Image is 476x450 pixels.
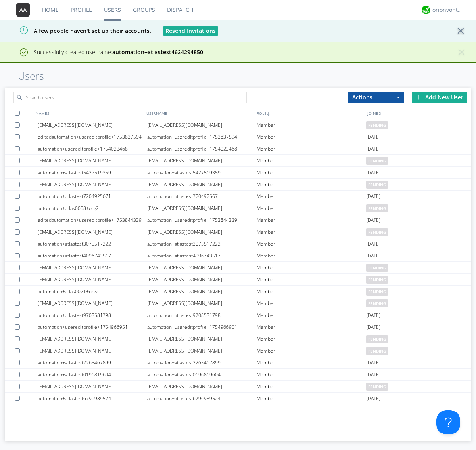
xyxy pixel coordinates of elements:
a: [EMAIL_ADDRESS][DOMAIN_NAME][EMAIL_ADDRESS][DOMAIN_NAME]Memberpending [5,179,471,191]
span: [DATE] [366,393,380,404]
div: automation+usereditprofile+1753844339 [147,214,257,226]
strong: automation+atlastest4624294850 [112,48,203,56]
div: editedautomation+usereditprofile+1753844339 [38,214,147,226]
div: Member [257,381,366,392]
span: [DATE] [366,321,380,333]
div: Member [257,167,366,178]
a: automation+atlastest9708581798automation+atlastest9708581798Member[DATE] [5,309,471,321]
a: automation+usereditprofile+1754023468automation+usereditprofile+1754023468Member[DATE] [5,143,471,155]
div: [EMAIL_ADDRESS][DOMAIN_NAME] [147,202,257,214]
div: Member [257,286,366,297]
span: [DATE] [366,191,380,202]
span: [DATE] [366,131,380,143]
div: Member [257,297,366,309]
div: editedautomation+usereditprofile+1753837594 [38,131,147,143]
div: Member [257,357,366,368]
span: pending [366,228,388,236]
div: [EMAIL_ADDRESS][DOMAIN_NAME] [38,262,147,273]
span: pending [366,347,388,355]
div: Member [257,393,366,404]
div: [EMAIL_ADDRESS][DOMAIN_NAME] [147,381,257,392]
span: [DATE] [366,250,380,262]
span: [DATE] [366,214,380,226]
div: [EMAIL_ADDRESS][DOMAIN_NAME] [38,333,147,345]
a: [EMAIL_ADDRESS][DOMAIN_NAME][EMAIL_ADDRESS][DOMAIN_NAME]Memberpending [5,333,471,345]
div: Member [257,404,366,416]
div: [EMAIL_ADDRESS][DOMAIN_NAME] [147,226,257,238]
div: automation+usereditprofile+1754023468 [147,143,257,154]
a: automation+atlastest0196819604automation+atlastest0196819604Member[DATE] [5,369,471,381]
div: [EMAIL_ADDRESS][DOMAIN_NAME] [147,297,257,309]
span: [DATE] [366,167,380,179]
div: Member [257,321,366,333]
div: Member [257,226,366,238]
div: automation+atlastest9708581798 [38,309,147,321]
a: [EMAIL_ADDRESS][DOMAIN_NAME][EMAIL_ADDRESS][DOMAIN_NAME]Member [5,404,471,416]
div: automation+atlastest5427519359 [38,167,147,178]
div: Member [257,333,366,345]
span: pending [366,335,388,343]
div: automation+atlastest9708581798 [147,309,257,321]
div: automation+usereditprofile+1754966951 [147,321,257,333]
span: [DATE] [366,238,380,250]
div: Member [257,250,366,261]
div: automation+atlastest3075517222 [38,238,147,250]
div: Member [257,119,366,131]
span: A few people haven't set up their accounts. [6,27,151,34]
div: [EMAIL_ADDRESS][DOMAIN_NAME] [38,345,147,357]
div: automation+atlastest7204925671 [147,191,257,202]
a: automation+atlastest5427519359automation+atlastest5427519359Member[DATE] [5,167,471,179]
div: automation+atlastest6796989524 [147,393,257,404]
div: automation+atlastest4096743517 [38,250,147,261]
a: automation+atlastest2265467899automation+atlastest2265467899Member[DATE] [5,357,471,369]
div: [EMAIL_ADDRESS][DOMAIN_NAME] [38,297,147,309]
div: [EMAIL_ADDRESS][DOMAIN_NAME] [38,381,147,392]
span: [DATE] [366,369,380,381]
div: Member [257,238,366,250]
span: pending [366,121,388,129]
button: Resend Invitations [163,26,218,36]
div: automation+atlastest6796989524 [38,393,147,404]
div: Member [257,214,366,226]
div: automation+atlastest5427519359 [147,167,257,178]
div: Member [257,131,366,143]
div: automation+atlas0008+org2 [38,202,147,214]
div: [EMAIL_ADDRESS][DOMAIN_NAME] [147,119,257,131]
a: [EMAIL_ADDRESS][DOMAIN_NAME][EMAIL_ADDRESS][DOMAIN_NAME]Memberpending [5,155,471,167]
div: Member [257,309,366,321]
img: plus.svg [416,94,421,100]
div: automation+atlastest0196819604 [147,369,257,380]
span: pending [366,276,388,284]
div: [EMAIL_ADDRESS][DOMAIN_NAME] [38,226,147,238]
div: automation+atlastest7204925671 [38,191,147,202]
div: Member [257,155,366,166]
a: automation+atlastest7204925671automation+atlastest7204925671Member[DATE] [5,191,471,202]
div: automation+atlastest2265467899 [147,357,257,368]
div: Member [257,143,366,154]
div: [EMAIL_ADDRESS][DOMAIN_NAME] [147,274,257,285]
div: [EMAIL_ADDRESS][DOMAIN_NAME] [38,155,147,166]
span: Successfully created username: [34,48,203,56]
div: [EMAIL_ADDRESS][DOMAIN_NAME] [147,262,257,273]
div: [EMAIL_ADDRESS][DOMAIN_NAME] [147,404,257,416]
div: Member [257,262,366,273]
div: automation+usereditprofile+1754023468 [38,143,147,154]
div: automation+usereditprofile+1753837594 [147,131,257,143]
input: Search users [13,92,247,103]
a: automation+usereditprofile+1754966951automation+usereditprofile+1754966951Member[DATE] [5,321,471,333]
div: Member [257,191,366,202]
span: pending [366,157,388,165]
span: pending [366,181,388,189]
a: [EMAIL_ADDRESS][DOMAIN_NAME][EMAIL_ADDRESS][DOMAIN_NAME]Memberpending [5,381,471,393]
div: Member [257,369,366,380]
div: Member [257,179,366,190]
div: [EMAIL_ADDRESS][DOMAIN_NAME] [38,179,147,190]
a: automation+atlastest6796989524automation+atlastest6796989524Member[DATE] [5,393,471,404]
div: [EMAIL_ADDRESS][DOMAIN_NAME] [147,286,257,297]
span: [DATE] [366,357,380,369]
img: 29d36aed6fa347d5a1537e7736e6aa13 [422,6,430,14]
button: Actions [348,92,404,103]
div: [EMAIL_ADDRESS][DOMAIN_NAME] [38,274,147,285]
div: [EMAIL_ADDRESS][DOMAIN_NAME] [38,119,147,131]
div: [EMAIL_ADDRESS][DOMAIN_NAME] [147,179,257,190]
